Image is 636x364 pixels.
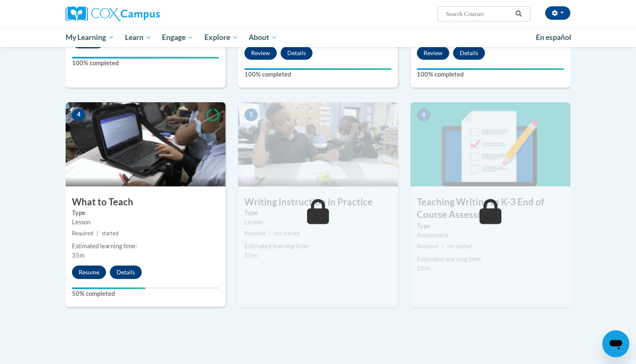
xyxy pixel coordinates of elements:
[417,243,438,250] span: Required
[66,6,160,21] img: Cox Campus
[238,196,398,209] h3: Writing Instruction in Practice
[512,9,525,19] button: Search
[417,70,564,79] label: 100% completed
[72,109,85,121] span: 4
[204,32,238,43] span: Explore
[417,265,429,272] span: 15m
[244,242,392,251] div: Estimated learning time:
[119,28,157,47] a: Learn
[72,58,219,68] label: 100% completed
[249,32,277,43] span: About
[156,28,199,47] a: Engage
[72,242,219,251] div: Estimated learning time:
[536,33,571,42] span: En español
[545,6,570,20] button: Account Settings
[244,28,283,47] a: About
[453,46,485,60] button: Details
[417,221,564,231] label: Type
[66,102,225,186] img: Course Image
[447,243,472,250] span: not started
[244,208,392,218] label: Type
[274,230,300,236] span: not started
[244,230,266,236] span: Required
[72,57,219,58] div: Your progress
[411,102,570,186] img: Course Image
[244,70,392,79] label: 100% completed
[417,109,430,121] span: 6
[72,208,219,218] label: Type
[72,230,93,236] span: Required
[72,287,146,289] div: Your progress
[72,252,85,259] span: 35m
[244,252,257,259] span: 15m
[269,230,271,236] span: |
[60,28,119,47] a: My Learning
[417,255,564,264] div: Estimated learning time:
[110,266,142,279] button: Details
[411,196,570,222] h3: Teaching Writing to K-3 End of Course Assessment
[445,9,512,19] input: Search Courses
[66,196,225,209] h3: What to Teach
[97,230,98,236] span: |
[244,109,258,121] span: 5
[72,266,106,279] button: Resume
[162,32,193,43] span: Engage
[244,46,277,60] button: Review
[281,46,313,60] button: Details
[125,32,151,43] span: Learn
[417,231,564,240] div: Assessment
[244,68,392,70] div: Your progress
[66,6,225,21] a: Cox Campus
[417,46,449,60] button: Review
[72,218,219,227] div: Lesson
[602,330,629,357] iframe: Button to launch messaging window
[66,32,114,43] span: My Learning
[244,218,392,227] div: Lesson
[417,68,564,70] div: Your progress
[72,289,219,298] label: 50% completed
[442,243,443,250] span: |
[238,102,398,186] img: Course Image
[199,28,244,47] a: Explore
[530,29,577,46] a: En español
[53,28,583,47] div: Main menu
[102,230,119,236] span: started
